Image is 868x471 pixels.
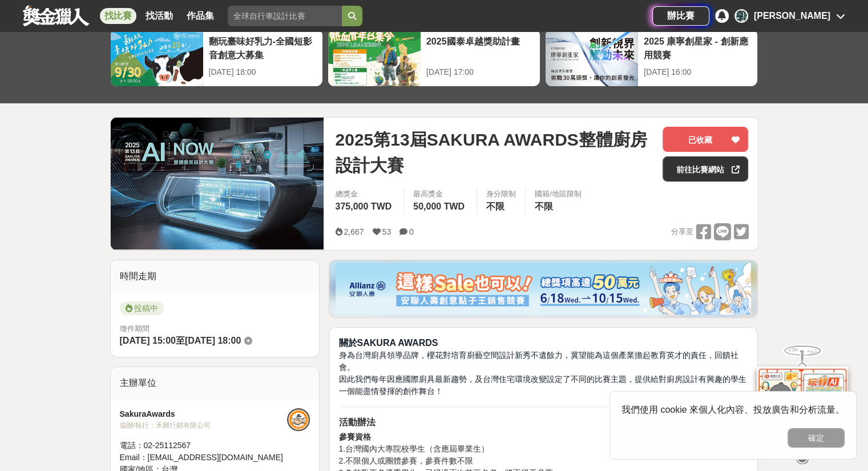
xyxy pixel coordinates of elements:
span: 不限 [535,202,553,211]
div: 電話： 02-25112567 [120,440,288,452]
span: 2025第13屆SAKURA AWARDS整體廚房設計大賽 [335,127,653,178]
div: [DATE] 18:00 [209,66,317,78]
span: 0 [409,227,414,236]
div: 主辦單位 [111,367,320,399]
span: 最高獎金 [413,188,467,200]
strong: 關於SAKURA AWARDS [338,338,438,348]
div: [DATE] 16:00 [644,66,752,78]
a: 翻玩臺味好乳力-全國短影音創意大募集[DATE] 18:00 [110,29,323,87]
span: 總獎金 [335,188,394,200]
div: 2025 康寧創星家 - 創新應用競賽 [644,35,752,61]
div: 身分限制 [486,188,516,200]
div: [PERSON_NAME] [754,9,830,23]
button: 確定 [788,428,845,448]
span: [DATE] 15:00 [120,336,176,345]
a: 2025國泰卓越獎助計畫[DATE] 17:00 [328,29,540,87]
input: 全球自行車設計比賽 [228,6,342,26]
div: 國籍/地區限制 [535,188,582,200]
span: [DATE] 18:00 [185,336,241,345]
button: 已收藏 [663,127,748,152]
div: [DATE] 17:00 [426,66,534,78]
span: 2,667 [344,227,364,236]
img: d2146d9a-e6f6-4337-9592-8cefde37ba6b.png [757,366,848,442]
div: 時間走期 [111,260,320,292]
span: 我們使用 cookie 來個人化內容、投放廣告和分析流量。 [621,405,845,414]
span: 投稿中 [120,301,164,315]
span: 375,000 TWD [335,202,391,211]
a: 作品集 [182,8,219,24]
span: 分享至 [671,223,693,240]
span: 不限 [486,202,504,211]
span: 徵件期間 [120,324,150,333]
strong: 活動辦法 [338,417,375,427]
img: dcc59076-91c0-4acb-9c6b-a1d413182f46.png [336,263,751,315]
a: 前往比賽網站 [663,156,748,182]
span: 身為台灣廚具領導品牌，櫻花對培育廚藝空間設計新秀不遺餘力，冀望能為這個產業擔起教育英才的責任，回饋社會。 [338,351,738,372]
a: 找比賽 [100,8,136,24]
div: 協辦/執行： 禾圓行銷有限公司 [120,420,288,430]
span: 因此我們每年因應國際廚具最新趨勢，及台灣住宅環境改變設定了不同的比賽主題，提供給對廚房設計有興趣的學生一個能盡情發揮的創作舞台！ [338,375,746,396]
a: 找活動 [141,8,177,24]
div: 翻玩臺味好乳力-全國短影音創意大募集 [209,35,317,61]
span: 50,000 TWD [413,202,465,211]
img: Cover Image [111,118,324,249]
div: 郭 [734,9,748,23]
strong: 參賽資格 [338,432,370,441]
div: 2025國泰卓越獎助計畫 [426,35,534,61]
span: 53 [382,227,391,236]
a: 2025 康寧創星家 - 創新應用競賽[DATE] 16:00 [545,29,758,87]
a: 辦比賽 [652,6,709,26]
span: 至 [176,336,185,345]
div: Email： [EMAIL_ADDRESS][DOMAIN_NAME] [120,452,288,464]
div: SakuraAwards [120,408,288,420]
